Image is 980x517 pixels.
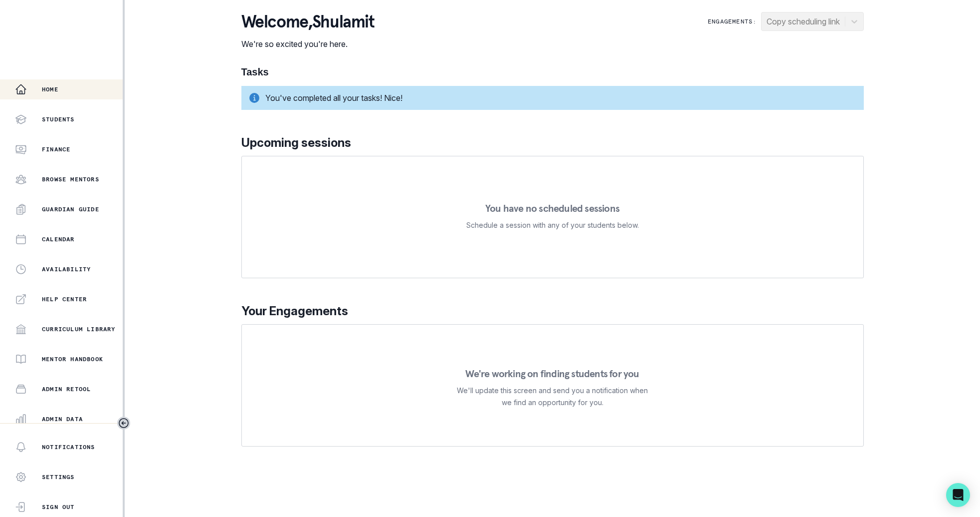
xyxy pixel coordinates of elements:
p: Help Center [42,295,87,303]
p: Schedule a session with any of your students below. [466,219,639,231]
p: We'll update this screen and send you a notification when we find an opportunity for you. [457,385,648,409]
p: Browse Mentors [42,175,99,183]
p: You have no scheduled sessions [485,203,619,213]
p: Calendar [42,235,75,243]
p: Settings [42,473,75,481]
p: Sign Out [42,503,75,511]
p: We're so excited you're here. [241,38,375,50]
p: Curriculum Library [42,325,116,333]
p: Finance [42,145,70,153]
div: Open Intercom Messenger [946,483,970,507]
p: Availability [42,265,91,273]
p: Students [42,115,75,123]
p: Engagements: [708,17,757,25]
button: Toggle sidebar [117,417,130,430]
p: Your Engagements [241,302,864,320]
p: Guardian Guide [42,205,99,213]
p: Welcome , Shulamit [241,12,375,32]
p: We're working on finding students for you [465,369,639,379]
p: Admin Retool [42,385,91,393]
p: Notifications [42,443,95,451]
h1: Tasks [241,66,864,78]
div: You've completed all your tasks! Nice! [241,86,864,110]
p: Upcoming sessions [241,134,864,152]
p: Home [42,85,58,93]
p: Admin Data [42,415,83,423]
p: Mentor Handbook [42,355,103,363]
